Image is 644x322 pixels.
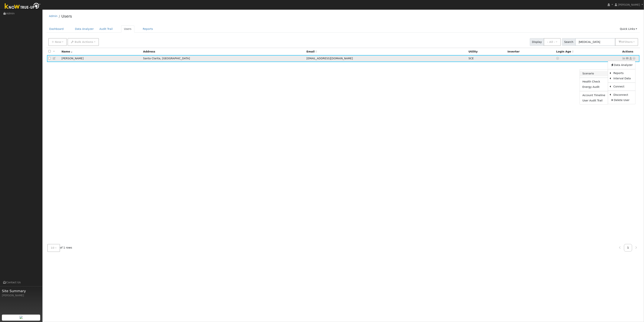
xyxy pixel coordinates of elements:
span: Days since last login [556,50,574,53]
a: Delete User [608,97,635,103]
a: yjadaa@gmail.com [626,56,629,60]
button: Bulk Actions [68,38,99,46]
button: 0Filters [615,38,638,46]
input: Search [575,38,615,46]
a: Users [61,14,72,19]
td: [PERSON_NAME] [60,55,142,62]
a: Users [121,25,134,32]
span: Bulk Actions [75,40,93,43]
span: Email [306,50,317,53]
span: [EMAIL_ADDRESS][DOMAIN_NAME] [306,57,353,60]
span: SCE [469,57,474,60]
a: Reports [611,71,635,76]
button: New [48,38,67,46]
a: Dashboard [46,25,67,32]
span: Display [530,38,544,46]
span: [PERSON_NAME] [618,3,640,6]
a: Account Timeline Report [580,93,608,98]
span: Search [562,38,576,46]
a: Audit Trail [97,25,115,32]
a: 1 [624,244,632,251]
span: Name [62,50,73,53]
span: 10 [51,246,55,249]
a: Edit User [53,57,56,60]
a: Login As [629,57,632,60]
span: New [55,40,61,43]
button: - All - [544,38,561,46]
a: Health Check Report [580,79,608,84]
img: Know True-Up [3,2,42,11]
span: Site Summary [2,288,40,293]
a: Disconnect [611,92,635,97]
td: Santa Clarita, [GEOGRAPHIC_DATA] [142,55,305,62]
a: Quick Links [617,25,640,32]
a: Admin [49,15,58,18]
div: Address [143,50,304,54]
a: Connect [611,84,635,89]
span: Filter [623,40,633,43]
div: Utility [469,50,505,54]
a: Other actions [632,56,636,60]
a: Show Graph [622,57,626,60]
a: No login access [556,57,560,60]
div: Actions [622,50,638,54]
div: [PERSON_NAME] [2,293,40,297]
button: 10 [47,244,60,252]
span: of 1 rows [47,244,72,252]
div: Inverter [508,50,554,54]
span: s [631,40,632,43]
a: Data Analyzer [72,25,97,32]
a: Scenario Report [580,71,608,76]
img: retrieve [20,316,23,319]
a: Data Analyzer [608,62,635,68]
a: Energy Audit Report [580,84,608,90]
a: Interval Data [611,76,635,81]
a: Reports [140,25,156,32]
a: User Audit Trail [580,98,608,103]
